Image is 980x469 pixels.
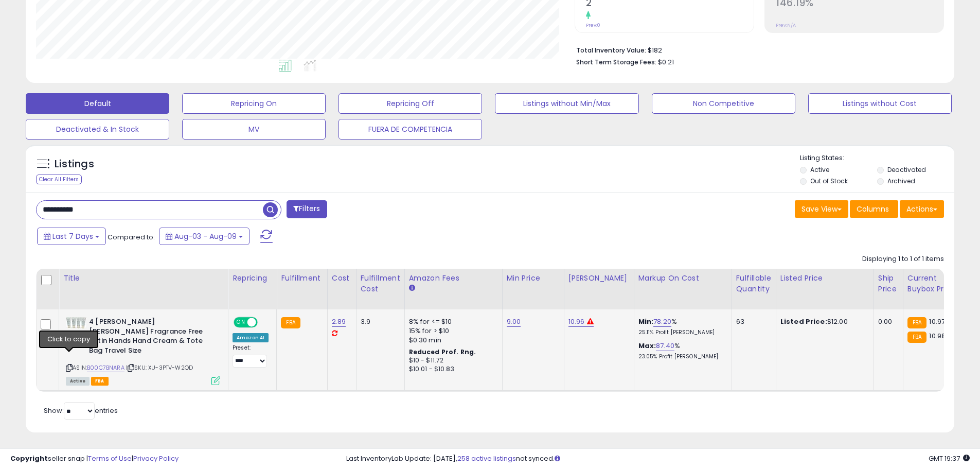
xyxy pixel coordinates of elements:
div: Min Price [507,273,560,284]
div: $10 - $11.72 [409,356,494,365]
p: Listing States: [800,153,954,163]
button: Deactivated & In Stock [26,119,169,140]
button: Listings without Cost [808,93,952,114]
div: Displaying 1 to 1 of 1 items [862,254,944,264]
div: $0.30 min [409,336,494,345]
small: FBA [281,317,300,328]
div: [PERSON_NAME] [568,273,630,284]
div: Fulfillment Cost [361,273,400,294]
small: Amazon Fees. [409,284,415,293]
button: Aug-03 - Aug-09 [159,228,250,245]
div: Clear All Filters [36,175,82,184]
div: 8% for <= $10 [409,317,494,326]
b: Reduced Prof. Rng. [409,348,476,356]
a: 9.00 [507,317,521,327]
span: OFF [256,318,273,327]
label: Active [810,165,829,174]
div: Preset: [233,344,269,368]
b: Listed Price: [780,317,827,326]
h5: Listings [55,157,94,171]
div: % [638,317,724,336]
a: Terms of Use [88,454,132,463]
span: $0.21 [658,57,674,67]
i: Max price is in the reduced profit range. [587,318,594,325]
b: Max: [638,341,656,351]
b: Total Inventory Value: [576,46,646,55]
p: 23.05% Profit [PERSON_NAME] [638,353,724,360]
button: Repricing Off [338,93,482,114]
b: Min: [638,317,654,326]
p: 25.11% Profit [PERSON_NAME] [638,329,724,336]
div: % [638,341,724,360]
span: 10.98 [929,331,946,341]
span: Last 7 Days [52,231,93,241]
span: Show: entries [44,406,118,415]
div: Listed Price [780,273,869,284]
div: ASIN: [66,317,220,384]
span: Aug-03 - Aug-09 [174,231,237,241]
div: Title [63,273,224,284]
a: 87.40 [656,341,674,351]
button: Default [26,93,169,114]
div: $12.00 [780,317,866,326]
button: FUERA DE COMPETENCIA [338,119,482,140]
div: 15% for > $10 [409,326,494,336]
div: 63 [736,317,768,326]
small: FBA [907,332,926,343]
label: Archived [887,177,915,185]
a: 78.20 [653,317,671,327]
div: Current Buybox Price [907,273,960,294]
a: 2.89 [332,317,346,327]
span: All listings currently available for purchase on Amazon [66,377,90,386]
div: seller snap | | [10,454,179,464]
span: Columns [857,204,889,214]
div: $10.01 - $10.83 [409,365,494,374]
button: Actions [900,200,944,218]
th: The percentage added to the cost of goods (COGS) that forms the calculator for Min & Max prices. [634,269,732,309]
label: Deactivated [887,165,926,174]
label: Out of Stock [810,177,848,185]
button: Last 7 Days [37,228,106,245]
div: Repricing [233,273,272,284]
button: Listings without Min/Max [495,93,638,114]
button: MV [182,119,326,140]
li: $182 [576,43,936,56]
div: Fulfillable Quantity [736,273,772,294]
span: Compared to: [108,232,155,242]
div: Amazon AI [233,333,269,342]
span: ON [235,318,247,327]
button: Columns [850,200,898,218]
small: FBA [907,317,926,328]
div: Last InventoryLab Update: [DATE], not synced. [346,454,970,464]
a: B00C7BNARA [87,363,124,372]
button: Save View [795,200,848,218]
div: Cost [332,273,352,284]
div: 0.00 [878,317,895,326]
div: Ship Price [878,273,899,294]
small: Prev: N/A [776,22,796,28]
a: Privacy Policy [133,454,179,463]
div: Fulfillment [281,273,323,284]
a: 10.96 [568,317,585,327]
strong: Copyright [10,454,48,463]
span: 10.97 [929,317,945,326]
span: FBA [91,377,109,386]
small: Prev: 0 [586,22,600,28]
span: 2025-08-17 19:37 GMT [929,454,970,463]
div: 3.9 [361,317,397,326]
b: Short Term Storage Fees: [576,58,656,66]
button: Filters [287,200,327,218]
div: Markup on Cost [638,273,727,284]
b: 4 [PERSON_NAME] [PERSON_NAME] Fragrance Free Satin Hands Hand Cream & Tote Bag Travel Size [89,317,214,358]
button: Non Competitive [652,93,795,114]
a: 258 active listings [457,454,516,463]
button: Repricing On [182,93,326,114]
span: | SKU: XU-3PTV-W2OD [126,363,193,372]
img: 41zXjLAORDL._SL40_.jpg [66,317,86,328]
div: Amazon Fees [409,273,498,284]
